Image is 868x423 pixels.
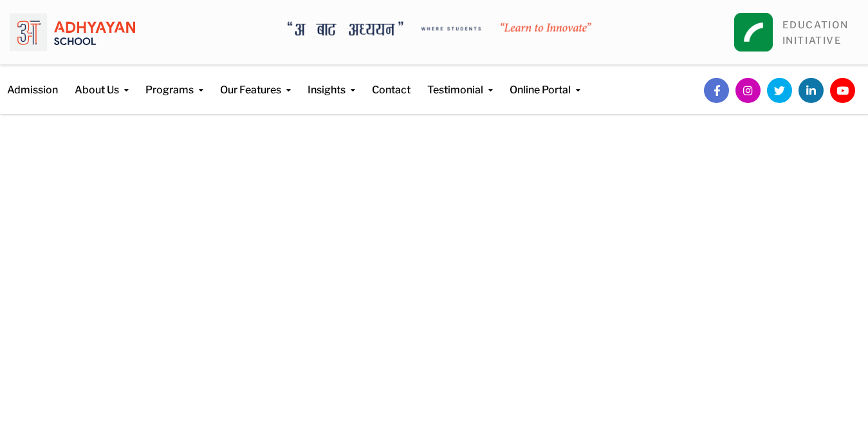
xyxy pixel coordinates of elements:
a: About Us [75,65,129,98]
a: Online Portal [510,65,580,98]
a: Programs [145,65,203,98]
a: EDUCATIONINITIATIVE [782,19,849,46]
a: Our Features [220,65,291,98]
img: square_leapfrog [734,13,773,52]
img: logo [10,10,135,55]
a: Testimonial [427,65,493,98]
a: Contact [372,65,411,98]
a: Insights [308,65,355,98]
a: Admission [7,65,58,98]
img: A Bata Adhyayan where students learn to Innovate [288,21,591,35]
